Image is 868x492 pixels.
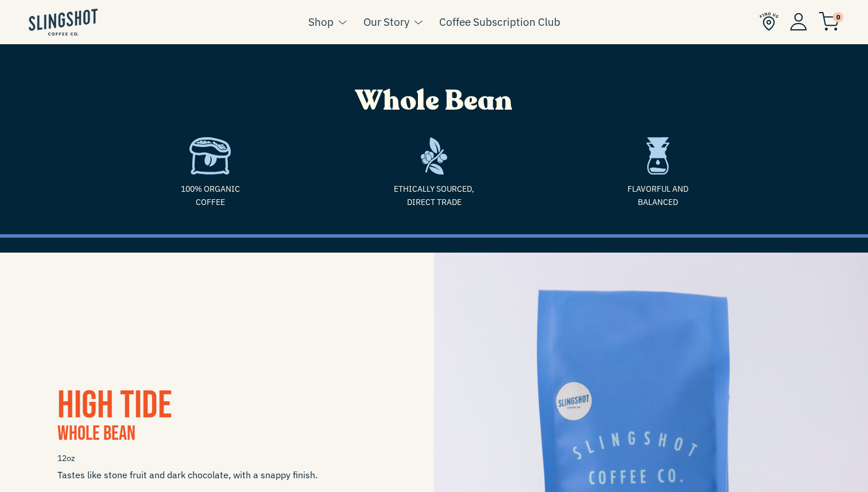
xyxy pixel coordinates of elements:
span: Ethically Sourced, Direct Trade [331,183,537,208]
a: 0 [819,15,839,29]
span: 100% Organic Coffee [107,183,313,208]
img: drip-1635975560969.svg [646,137,669,175]
img: Find Us [759,12,778,31]
span: 12oz [57,448,377,468]
img: coffee-1635975492010.svg [189,137,231,175]
span: Whole Bean [57,421,135,446]
a: Coffee Subscription Club [439,13,560,30]
img: Account [790,13,807,30]
span: 0 [833,12,843,22]
a: High Tide [57,382,172,429]
a: Shop [308,13,334,30]
span: Flavorful and Balanced [555,183,761,208]
a: Our Story [363,13,409,30]
img: cart [819,12,839,31]
span: Whole Bean [355,82,513,119]
img: frame-1635784469962.svg [421,137,448,175]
